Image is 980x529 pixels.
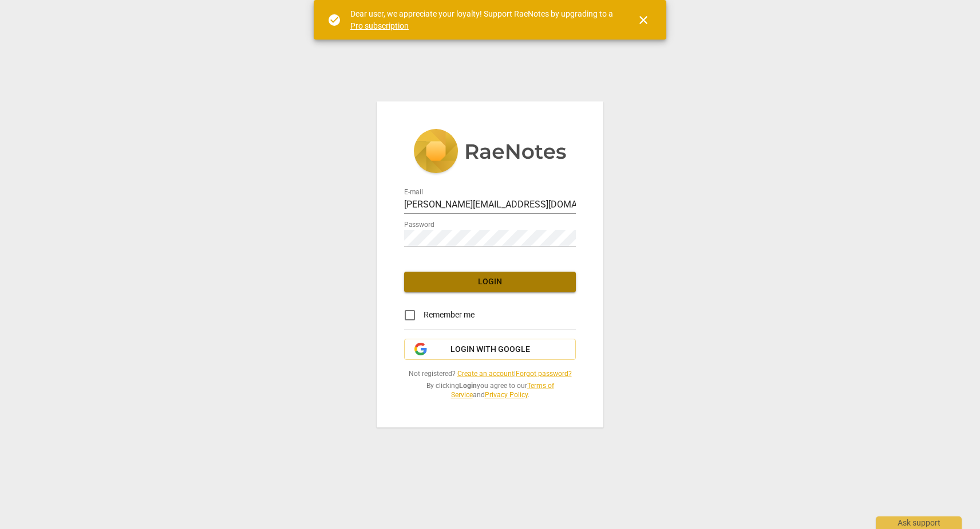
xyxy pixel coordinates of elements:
span: Not registered? | [404,369,576,379]
a: Forgot password? [516,370,572,378]
div: Ask support [876,516,962,529]
span: Login [413,276,567,288]
button: Login with Google [404,339,576,360]
span: By clicking you agree to our and . [404,381,576,400]
a: Create an account [457,370,514,378]
b: Login [459,382,477,390]
label: Password [404,221,434,228]
a: Privacy Policy [485,391,528,399]
label: E-mail [404,189,423,195]
span: Login with Google [451,344,530,355]
span: check_circle [327,13,341,27]
button: Login [404,272,576,292]
span: Remember me [424,309,475,321]
span: close [637,13,650,27]
img: 5ac2273c67554f335776073100b6d88f.svg [413,129,567,176]
button: Close [630,6,657,34]
a: Pro subscription [350,21,409,30]
a: Terms of Service [451,382,554,399]
div: Dear user, we appreciate your loyalty! Support RaeNotes by upgrading to a [350,8,616,32]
